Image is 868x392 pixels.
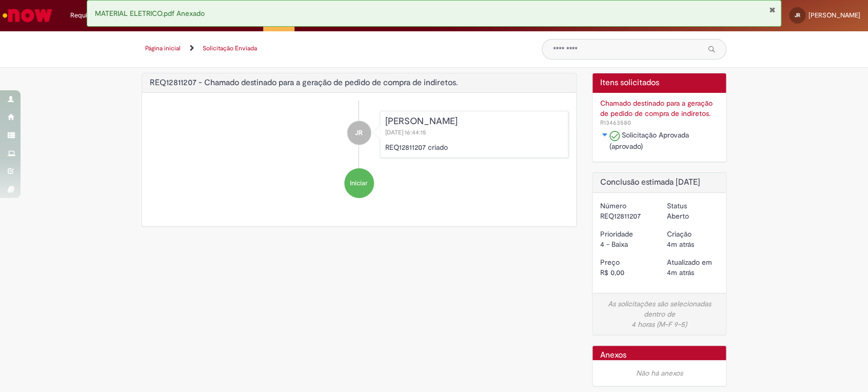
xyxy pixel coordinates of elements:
a: Página inicial [145,44,181,52]
div: 4 - Baixa [600,239,652,249]
span: Iniciar [350,179,368,188]
h2: Itens solicitados [600,79,719,88]
span: 4m atrás [667,240,694,249]
span: [DATE] 16:44:15 [385,128,428,136]
label: Prioridade [600,229,633,239]
ul: Trilhas de página [142,39,526,58]
label: Preço [600,257,620,267]
span: Requisições [70,10,106,21]
div: Chamado destinado para a geração de pedido de compra de indiretos. [600,98,719,119]
img: Expandir o estado da solicitação [601,132,609,138]
label: Número [600,201,626,211]
button: Solicitação aprovada Alternar a exibição do estado da fase para Compras rápidas (Speed Buy) [600,130,609,140]
h2: Conclusão estimada [DATE] [600,178,719,187]
label: Criação [667,229,692,239]
a: Solicitação Enviada [203,44,257,52]
span: [PERSON_NAME] [808,11,860,19]
button: Fechar Notificação [769,6,776,14]
div: As solicitações são selecionadas dentro de 4 horas (M-F 9-5) [600,299,719,329]
span: Solicitação Aprovada (aprovado) [609,130,689,151]
div: Jefferson da Silva Raposo [347,121,371,145]
label: Atualizado em [667,257,712,267]
span: 4m atrás [667,268,694,277]
div: REQ12811207 [600,211,652,221]
img: ServiceNow [1,5,54,26]
ul: Histórico de tíquete [150,101,568,208]
h2: REQ12811207 - Chamado destinado para a geração de pedido de compra de indiretos. Histórico de tíq... [150,79,458,88]
div: [PERSON_NAME] [385,116,563,127]
a: Chamado destinado para a geração de pedido de compra de indiretos. R13463580 [600,98,719,127]
h2: Anexos [600,351,626,360]
time: 29/08/2025 16:44:15 [667,240,694,249]
em: Não há anexos [636,368,682,378]
li: Jefferson da Silva Raposo [150,111,568,158]
p: REQ12811207 criado [385,142,563,152]
span: Número [600,119,631,127]
div: R$ 0,00 [600,267,652,278]
img: Solicitação Aprovada (aprovado) [609,131,620,141]
span: MATERIAL ELETRICO.pdf Anexado [95,9,205,18]
time: 29/08/2025 16:44:15 [667,268,694,277]
div: Aberto [667,211,718,221]
span: JR [355,121,363,145]
span: R13463580 [600,119,631,127]
span: JR [795,12,800,18]
label: Status [667,201,687,211]
div: 29/08/2025 16:44:15 [667,267,718,278]
div: 29/08/2025 16:44:15 [667,239,718,249]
